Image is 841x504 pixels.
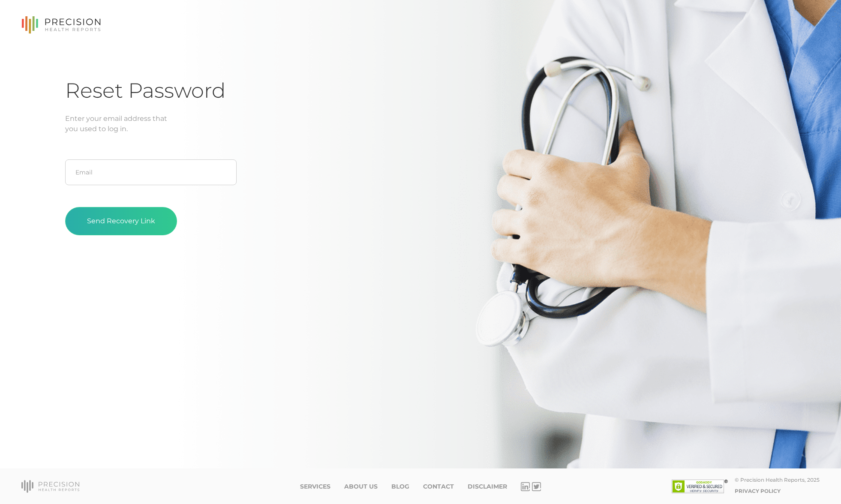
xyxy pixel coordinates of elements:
h1: Reset Password [65,78,776,103]
a: About Us [344,483,378,490]
a: Contact [423,483,454,490]
a: Services [300,483,330,490]
input: Email [65,159,237,185]
a: Disclaimer [468,483,507,490]
p: Enter your email address that you used to log in. [65,114,776,134]
button: Send Recovery Link [65,207,177,235]
a: Blog [391,483,409,490]
a: Privacy Policy [735,488,781,494]
img: SSL site seal - click to verify [672,480,728,493]
div: © Precision Health Reports, 2025 [735,477,820,483]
